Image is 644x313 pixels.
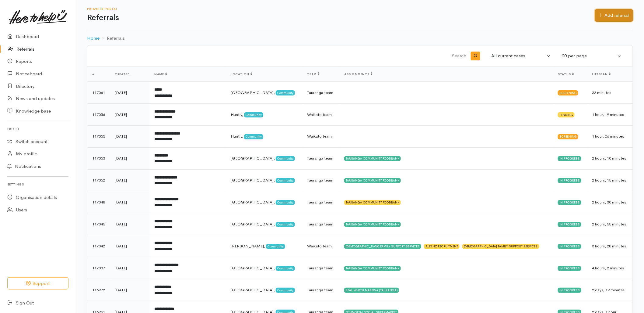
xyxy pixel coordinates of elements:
time: [DATE] [115,200,127,205]
div: Waikato team [307,133,334,139]
span: 1 hour, 19 minutes [592,112,624,117]
span: Community [244,134,263,139]
div: Screening [558,134,578,139]
th: Created [110,67,149,82]
div: Tauranga team [307,265,334,271]
div: 20 per page [562,52,616,59]
span: 2 hours, 55 minutes [592,221,626,227]
span: Community [266,244,285,249]
span: [GEOGRAPHIC_DATA], [231,200,275,205]
time: [DATE] [115,178,127,183]
span: Huntly, [231,134,243,139]
div: [DEMOGRAPHIC_DATA] FAMILY SUPPORT SERVICES [462,244,539,249]
div: In progress [558,156,581,161]
span: Community [276,288,295,293]
h6: Profile [7,125,68,133]
span: Lifespan [592,72,611,76]
div: TAURANGA COMMUNITY FOODBANK [344,156,401,161]
div: In progress [558,222,581,227]
span: Status [558,72,574,76]
time: [DATE] [115,265,127,271]
div: Tauranga team [307,199,334,205]
span: 33 minutes [592,90,611,95]
span: [GEOGRAPHIC_DATA], [231,221,275,227]
time: [DATE] [115,134,127,139]
input: Search [95,49,467,63]
span: [PERSON_NAME], [231,243,265,249]
div: Tauranga team [307,90,334,96]
span: [GEOGRAPHIC_DATA], [231,287,275,293]
span: [GEOGRAPHIC_DATA], [231,265,275,271]
span: Location [231,72,252,76]
div: REAL WHETU MAREWA (TAURANGA) [344,288,399,293]
span: Community [276,156,295,161]
time: [DATE] [115,243,127,249]
td: 117056 [87,103,110,125]
span: 4 hours, 2 minutes [592,265,624,271]
span: Community [244,112,263,117]
span: 3 hours, 28 minutes [592,243,626,249]
span: Community [276,90,295,95]
td: 117052 [87,169,110,191]
div: Screening [558,90,578,95]
a: Home [87,35,100,42]
div: In progress [558,244,581,249]
td: 117055 [87,125,110,147]
span: Name [154,72,167,76]
div: Waikato team [307,112,334,118]
li: Referrals [100,35,125,42]
div: Tauranga team [307,155,334,161]
h1: Referrals [87,13,595,22]
span: Community [276,178,295,183]
time: [DATE] [115,221,127,227]
td: 117042 [87,235,110,257]
div: In progress [558,200,581,205]
time: [DATE] [115,156,127,161]
div: In progress [558,288,581,293]
span: Huntly, [231,112,243,117]
td: 117053 [87,147,110,169]
span: 2 hours, 10 minutes [592,156,626,161]
th: # [87,67,110,82]
div: In progress [558,266,581,271]
div: TAURANGA COMMUNITY FOODBANK [344,200,401,205]
div: Tauranga team [307,221,334,227]
div: Tauranga team [307,177,334,183]
time: [DATE] [115,112,127,117]
div: All current cases [492,52,546,59]
time: [DATE] [115,287,127,293]
h6: Settings [7,180,68,189]
span: Team [307,72,320,76]
div: ALIGNZ RECRUITMENT [424,244,460,249]
td: 116972 [87,279,110,301]
span: 2 days, 19 minutes [592,287,625,293]
div: TAURANGA COMMUNITY FOODBANK [344,178,401,183]
span: 1 hour, 26 minutes [592,134,624,139]
td: 117037 [87,257,110,279]
span: Assignments [344,72,373,76]
a: Add referral [595,9,633,22]
span: 2 hours, 30 minutes [592,200,626,205]
div: Pending [558,112,575,117]
span: Community [276,222,295,227]
div: Waikato team [307,243,334,249]
span: Community [276,266,295,271]
time: [DATE] [115,90,127,95]
button: 20 per page [558,50,625,62]
span: [GEOGRAPHIC_DATA], [231,90,275,95]
button: All current cases [488,50,555,62]
div: Tauranga team [307,287,334,293]
div: TAURANGA COMMUNITY FOODBANK [344,222,401,227]
nav: breadcrumb [87,31,633,45]
span: Community [276,200,295,205]
td: 117048 [87,191,110,213]
span: [GEOGRAPHIC_DATA], [231,156,275,161]
h6: Provider Portal [87,7,595,11]
td: 117061 [87,82,110,104]
div: TAURANGA COMMUNITY FOODBANK [344,266,401,271]
span: 2 hours, 15 minutes [592,178,626,183]
div: [DEMOGRAPHIC_DATA] FAMILY SUPPORT SERVICES [344,244,421,249]
span: [GEOGRAPHIC_DATA], [231,178,275,183]
td: 117045 [87,213,110,235]
div: In progress [558,178,581,183]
